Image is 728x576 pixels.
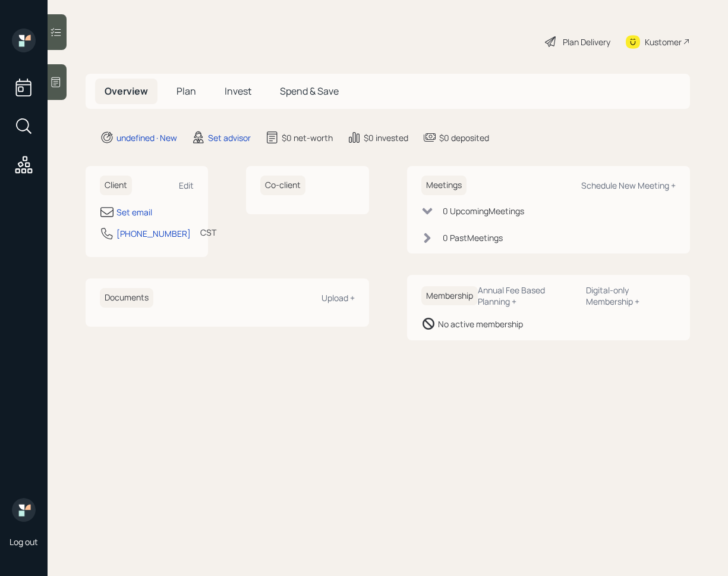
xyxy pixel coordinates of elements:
[443,231,503,244] div: 0 Past Meeting s
[586,284,676,307] div: Digital-only Membership +
[439,132,489,144] div: $0 deposited
[563,36,610,48] div: Plan Delivery
[179,180,194,191] div: Edit
[10,536,38,547] div: Log out
[116,206,152,218] div: Set email
[177,84,196,98] span: Plan
[100,288,153,308] h6: Documents
[322,292,355,303] div: Upload +
[200,226,216,239] div: CST
[645,36,682,48] div: Kustomer
[100,176,132,195] h6: Client
[225,84,251,98] span: Invest
[260,176,305,195] h6: Co-client
[421,176,467,195] h6: Meetings
[438,318,523,330] div: No active membership
[12,498,36,522] img: retirable_logo.png
[280,84,339,98] span: Spend & Save
[478,284,576,307] div: Annual Fee Based Planning +
[364,132,408,144] div: $0 invested
[443,205,524,217] div: 0 Upcoming Meeting s
[282,132,333,144] div: $0 net-worth
[105,84,148,98] span: Overview
[116,227,191,240] div: [PHONE_NUMBER]
[116,132,177,144] div: undefined · New
[208,132,251,144] div: Set advisor
[581,180,676,191] div: Schedule New Meeting +
[421,286,478,306] h6: Membership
